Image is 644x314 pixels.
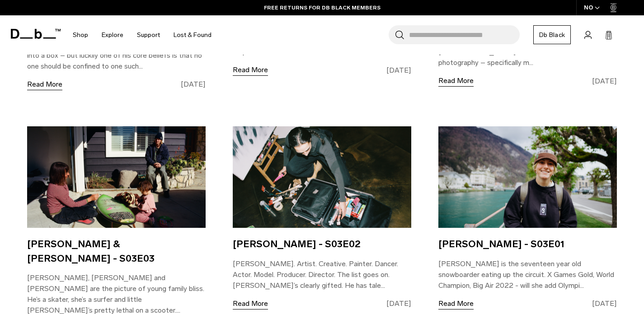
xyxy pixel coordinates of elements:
h4: [PERSON_NAME] - S03E02 [233,237,411,251]
span: [DATE] [592,298,617,309]
h4: [PERSON_NAME] - S03E01 [438,237,617,251]
a: Read More [27,79,62,90]
a: FREE RETURNS FOR DB BLACK MEMBERS [264,4,381,12]
nav: Main Navigation [66,15,218,55]
img: Mia Brookes - S03E01 [438,126,617,228]
a: Lost & Found [174,19,212,51]
p: [PERSON_NAME] is the seventeen year old snowboarder eating up the circuit. X Games Gold, World Ch... [438,259,617,291]
img: Willy Cartier - S03E02 [233,126,411,228]
a: Support [137,19,160,51]
span: [DATE] [181,79,206,90]
a: Read More [233,65,268,76]
p: [PERSON_NAME] is one of those people we can’t put into a box – but luckily one of his core belief... [27,39,206,72]
h4: [PERSON_NAME] & [PERSON_NAME] - S03E03 [27,237,206,265]
a: Read More [233,298,268,309]
span: [DATE] [592,76,617,87]
img: Frankie & Hugo - S03E03 [27,126,206,228]
a: Read More [438,298,474,309]
a: Shop [73,19,88,51]
span: [DATE] [386,65,411,76]
p: [PERSON_NAME]. Artist. Creative. Painter. Dancer. Actor. Model. Producer. Director. The list goes... [233,259,411,291]
a: Read More [438,75,474,87]
a: Db Black [533,25,571,44]
span: [DATE] [386,298,411,309]
a: Explore [102,19,123,51]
